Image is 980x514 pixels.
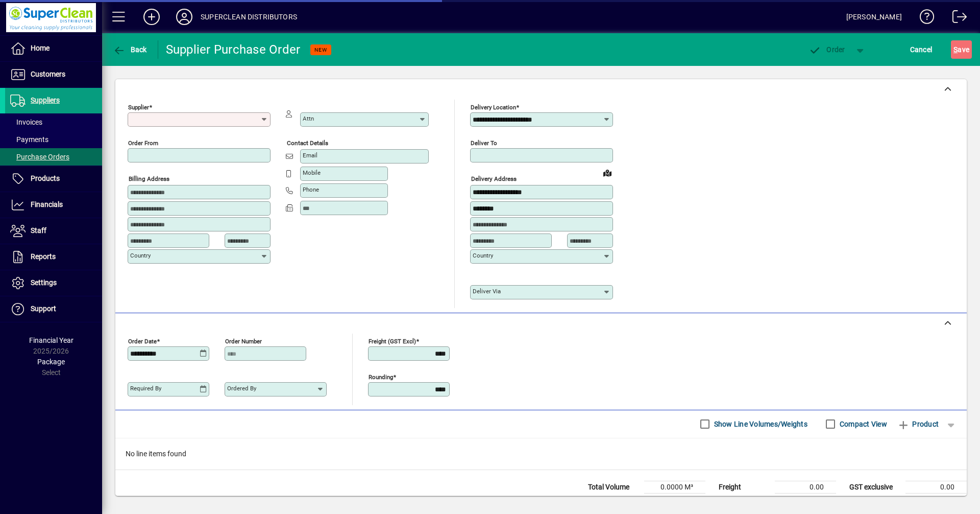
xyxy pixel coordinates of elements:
td: 0.0000 Kg [644,493,705,505]
mat-label: Ordered by [227,385,256,392]
mat-label: Country [130,252,151,259]
span: Order [809,45,845,54]
mat-label: Mobile [303,169,321,176]
button: Back [110,40,150,59]
span: Support [31,305,56,313]
td: 0.00 [775,493,836,505]
td: 0.00 [905,493,967,505]
span: NEW [314,46,327,53]
mat-label: Order number [225,337,262,344]
mat-label: Phone [303,186,319,193]
mat-label: Order from [128,139,158,147]
td: Rounding [714,493,775,505]
div: [PERSON_NAME] [846,9,902,25]
td: Total Volume [583,481,644,493]
button: Cancel [908,40,935,59]
span: ave [953,41,969,58]
td: 0.0000 M³ [644,481,705,493]
div: Supplier Purchase Order [166,41,301,58]
a: Invoices [5,113,102,131]
td: GST [844,493,905,505]
mat-label: Attn [303,115,314,122]
mat-label: Email [303,152,317,159]
mat-label: Freight (GST excl) [369,337,416,344]
button: Save [951,40,972,59]
span: Financials [31,200,63,208]
mat-label: Supplier [128,104,149,111]
span: Reports [31,252,56,261]
td: 0.00 [905,481,967,493]
span: S [953,45,958,54]
span: Purchase Orders [10,153,69,161]
td: GST exclusive [844,481,905,493]
a: Financials [5,192,102,218]
span: Home [31,44,50,52]
a: Customers [5,62,102,87]
mat-label: Delivery Location [471,104,516,111]
a: Staff [5,218,102,244]
app-page-header-button: Back [102,40,158,59]
td: Freight [714,481,775,493]
span: Cancel [910,41,933,58]
span: Invoices [10,118,42,126]
a: Payments [5,131,102,148]
a: View on map [599,165,616,181]
a: Logout [945,2,967,35]
span: Settings [31,278,57,287]
mat-label: Rounding [369,373,393,380]
button: Profile [168,8,201,26]
mat-label: Deliver To [471,139,497,147]
a: Products [5,166,102,192]
span: Financial Year [29,336,73,344]
label: Show Line Volumes/Weights [712,419,807,429]
span: Staff [31,226,46,235]
div: No line items found [115,438,967,470]
span: Products [31,174,60,182]
span: Package [37,358,65,366]
button: Add [135,8,168,26]
span: Payments [10,135,48,144]
mat-label: Deliver via [473,288,501,295]
mat-label: Order date [128,337,157,344]
span: Suppliers [31,96,60,104]
td: Total Weight [583,493,644,505]
a: Purchase Orders [5,148,102,166]
a: Knowledge Base [912,2,935,35]
td: 0.00 [775,481,836,493]
span: Back [113,45,147,54]
a: Settings [5,270,102,296]
span: Customers [31,70,65,78]
button: Order [804,40,850,59]
mat-label: Country [473,252,493,259]
a: Home [5,36,102,61]
label: Compact View [838,419,887,429]
div: SUPERCLEAN DISTRIBUTORS [201,9,297,25]
mat-label: Required by [130,385,161,392]
a: Reports [5,244,102,270]
a: Support [5,296,102,322]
